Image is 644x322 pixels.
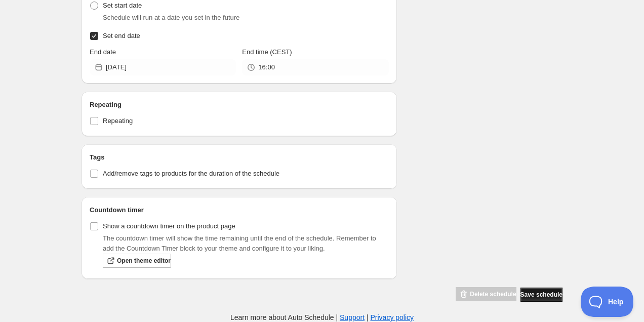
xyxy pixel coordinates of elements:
[581,287,634,317] iframe: Toggle Customer Support
[103,233,389,254] p: The countdown timer will show the time remaining until the end of the schedule. Remember to add t...
[103,117,133,125] span: Repeating
[90,205,389,215] h2: Countdown timer
[90,152,389,163] h2: Tags
[117,257,171,265] span: Open theme editor
[90,48,116,56] span: End date
[103,170,279,177] span: Add/remove tags to products for the duration of the schedule
[103,254,171,268] a: Open theme editor
[103,14,239,21] span: Schedule will run at a date you set in the future
[103,222,235,230] span: Show a countdown timer on the product page
[103,32,140,39] span: Set end date
[520,291,562,299] span: Save schedule
[242,48,292,56] span: End time (CEST)
[103,2,142,9] span: Set start date
[90,100,389,110] h2: Repeating
[520,288,562,302] button: Save schedule
[371,313,414,321] a: Privacy policy
[340,313,365,321] a: Support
